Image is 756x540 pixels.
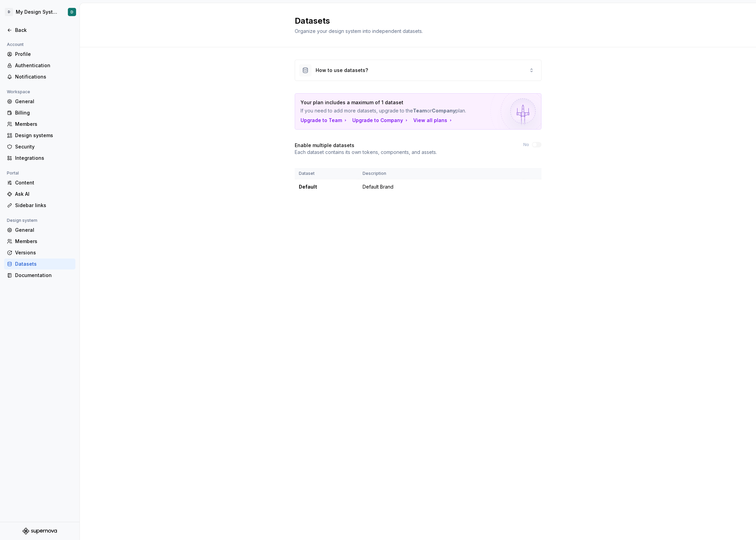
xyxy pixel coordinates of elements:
[15,27,73,34] div: Back
[4,88,33,96] div: Workspace
[301,99,488,106] p: Your plan includes a maximum of 1 dataset
[4,169,22,177] div: Portal
[4,96,75,107] a: General
[15,121,73,128] div: Members
[301,107,488,114] p: If you need to add more datasets, upgrade to the or plan.
[5,8,13,16] div: D
[352,117,409,124] button: Upgrade to Company
[4,130,75,141] a: Design systems
[523,142,529,147] label: No
[432,108,455,113] strong: Company
[4,107,75,118] a: Billing
[15,143,73,150] div: Security
[23,528,57,535] svg: Supernova Logo
[4,141,75,152] a: Security
[299,183,354,190] div: Default
[295,142,354,149] h4: Enable multiple datasets
[15,98,73,105] div: General
[301,117,348,124] button: Upgrade to Team
[15,179,73,186] div: Content
[295,15,533,26] h2: Datasets
[4,40,26,49] div: Account
[15,62,73,69] div: Authentication
[15,109,73,116] div: Billing
[15,261,73,267] div: Datasets
[316,67,368,74] div: How to use datasets?
[4,60,75,71] a: Authentication
[358,179,524,195] td: Default Brand
[413,108,427,113] strong: Team
[16,9,60,15] div: My Design System
[15,73,73,80] div: Notifications
[15,202,73,209] div: Sidebar links
[4,236,75,247] a: Members
[4,189,75,200] a: Ask AI
[4,225,75,236] a: General
[15,249,73,256] div: Versions
[4,270,75,281] a: Documentation
[295,168,358,179] th: Dataset
[4,177,75,188] a: Content
[15,272,73,279] div: Documentation
[4,25,75,36] a: Back
[4,216,40,225] div: Design system
[71,9,73,15] div: D
[4,259,75,269] a: Datasets
[4,71,75,82] a: Notifications
[15,238,73,245] div: Members
[4,247,75,258] a: Versions
[1,4,78,20] button: DMy Design SystemD
[4,153,75,164] a: Integrations
[295,149,437,156] p: Each dataset contains its own tokens, components, and assets.
[15,51,73,58] div: Profile
[4,200,75,211] a: Sidebar links
[413,117,453,124] button: View all plans
[358,168,524,179] th: Description
[4,49,75,60] a: Profile
[4,119,75,130] a: Members
[295,28,423,34] span: Organize your design system into independent datasets.
[15,155,73,161] div: Integrations
[15,191,73,197] div: Ask AI
[15,227,73,233] div: General
[15,132,73,139] div: Design systems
